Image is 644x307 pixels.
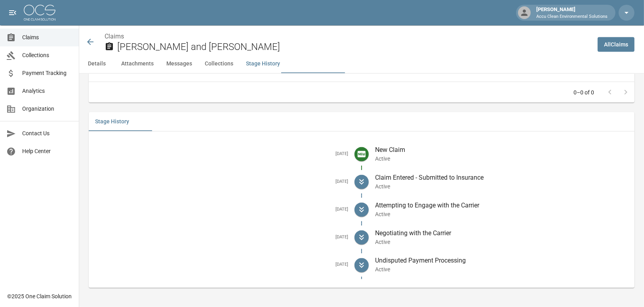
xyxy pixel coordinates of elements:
div: [PERSON_NAME] [533,6,611,20]
h2: [PERSON_NAME] and [PERSON_NAME] [117,41,591,53]
p: Active [375,238,628,246]
p: New Claim [375,145,628,155]
button: Collections [198,54,240,73]
a: Claims [105,33,124,40]
div: anchor tabs [79,54,644,73]
img: ocs-logo-white-transparent.png [24,5,55,21]
p: Active [375,210,628,218]
span: Contact Us [22,129,72,138]
p: Claim Entered - Submitted to Insurance [375,173,628,182]
h5: [DATE] [95,207,348,213]
div: related-list tabs [89,112,634,131]
span: Payment Tracking [22,69,72,77]
button: Stage History [89,112,135,131]
a: AllClaims [598,37,634,52]
p: Undisputed Payment Processing [375,256,628,266]
h5: [DATE] [95,151,348,157]
span: Claims [22,33,72,42]
h5: [DATE] [95,234,348,240]
p: Active [375,266,628,274]
button: Messages [160,54,198,73]
p: 0–0 of 0 [574,88,594,96]
p: Attempting to Engage with the Carrier [375,201,628,210]
button: Details [79,54,115,73]
button: Attachments [115,54,160,73]
span: Collections [22,51,72,59]
h5: [DATE] [95,179,348,185]
p: Active [375,182,628,190]
nav: breadcrumb [105,32,591,41]
p: Accu Clean Environmental Solutions [536,13,608,20]
span: Analytics [22,87,72,95]
h5: [DATE] [95,262,348,268]
p: Negotiating with the Carrier [375,228,628,238]
div: © 2025 One Claim Solution [7,292,72,300]
span: Organization [22,105,72,113]
button: Stage History [240,54,286,73]
span: Help Center [22,147,72,155]
p: Active [375,155,628,163]
button: open drawer [5,5,21,21]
